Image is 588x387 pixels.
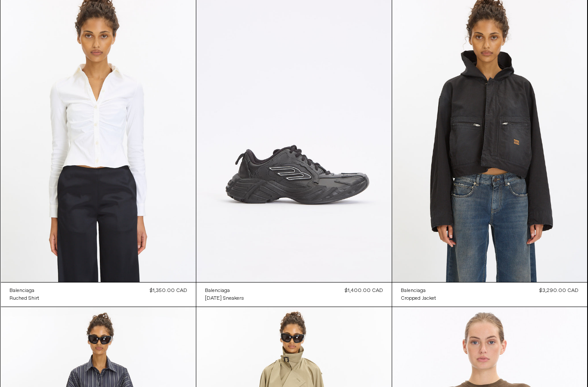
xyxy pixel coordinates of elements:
div: Balenciaga [9,287,34,295]
a: Balenciaga [205,287,244,295]
div: Balenciaga [401,287,426,295]
div: Ruched Shirt [9,295,39,302]
a: [DATE] Sneakers [205,295,244,302]
div: $1,400.00 CAD [345,287,383,295]
div: $3,290.00 CAD [539,287,579,295]
div: Balenciaga [205,287,230,295]
a: Ruched Shirt [9,295,39,302]
a: Cropped Jacket [401,295,436,302]
a: Balenciaga [401,287,436,295]
div: $1,350.00 CAD [150,287,187,295]
a: Balenciaga [9,287,39,295]
div: Cropped Jacket [401,295,436,302]
div: [DATE] Sneakers [205,295,244,302]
